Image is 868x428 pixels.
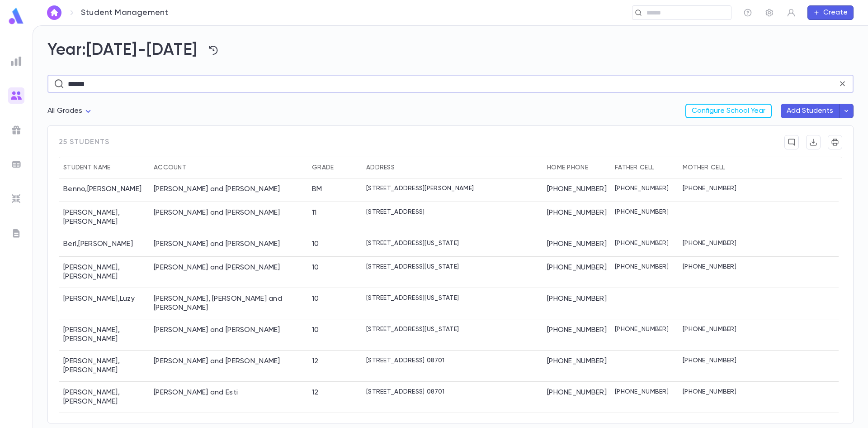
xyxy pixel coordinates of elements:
[781,104,839,118] button: Add Students
[59,288,149,319] div: [PERSON_NAME] , Luzy
[366,388,444,395] p: [STREET_ADDRESS] 08701
[683,357,736,364] p: [PHONE_NUMBER]
[366,208,425,216] p: [STREET_ADDRESS]
[683,157,725,178] div: Mother Cell
[154,357,280,366] div: Dreyfuss, Shimon and Kayla
[366,240,459,247] p: [STREET_ADDRESS][US_STATE]
[11,193,22,204] img: imports_grey.530a8a0e642e233f2baf0ef88e8c9fcb.svg
[59,351,149,382] div: [PERSON_NAME] , [PERSON_NAME]
[7,7,25,25] img: logo
[63,157,110,178] div: Student Name
[312,240,319,249] div: 10
[683,388,736,395] p: [PHONE_NUMBER]
[59,233,149,257] div: Berl , [PERSON_NAME]
[312,326,319,335] div: 10
[81,8,168,18] p: Student Management
[312,208,317,217] div: 11
[362,157,542,178] div: Address
[11,125,22,135] img: campaigns_grey.99e729a5f7ee94e3726e6486bddda8f1.svg
[685,104,772,118] button: Configure School Year
[683,240,736,247] p: [PHONE_NUMBER]
[307,157,362,178] div: Grade
[59,157,149,178] div: Student Name
[547,157,588,178] div: Home Phone
[615,388,669,395] p: [PHONE_NUMBER]
[615,263,669,270] p: [PHONE_NUMBER]
[59,138,109,147] span: 25 students
[542,157,610,178] div: Home Phone
[366,326,459,333] p: [STREET_ADDRESS][US_STATE]
[542,178,610,202] div: [PHONE_NUMBER]
[11,159,22,170] img: batches_grey.339ca447c9d9533ef1741baa751efc33.svg
[615,208,669,216] p: [PHONE_NUMBER]
[366,157,395,178] div: Address
[542,257,610,288] div: [PHONE_NUMBER]
[366,294,459,302] p: [STREET_ADDRESS][US_STATE]
[542,319,610,351] div: [PHONE_NUMBER]
[312,185,322,194] div: BM
[11,90,22,101] img: students_gradient.3b4df2a2b995ef5086a14d9e1675a5ee.svg
[59,178,149,202] div: Benno , [PERSON_NAME]
[312,357,319,366] div: 12
[366,185,474,192] p: [STREET_ADDRESS][PERSON_NAME]
[683,185,736,192] p: [PHONE_NUMBER]
[312,388,319,397] div: 12
[542,351,610,382] div: [PHONE_NUMBER]
[154,157,186,178] div: Account
[312,157,334,178] div: Grade
[615,326,669,333] p: [PHONE_NUMBER]
[615,185,669,192] p: [PHONE_NUMBER]
[154,326,280,335] div: Deckelbaum, Moshe and Chaya A.
[149,157,307,178] div: Account
[154,263,280,272] div: Bludman, Shmuel and Perel
[59,202,149,233] div: [PERSON_NAME] , [PERSON_NAME]
[47,107,83,115] span: All Grades
[312,263,319,272] div: 10
[542,382,610,413] div: [PHONE_NUMBER]
[366,357,444,364] p: [STREET_ADDRESS] 08701
[366,263,459,270] p: [STREET_ADDRESS][US_STATE]
[59,257,149,288] div: [PERSON_NAME] , [PERSON_NAME]
[59,382,149,413] div: [PERSON_NAME] , [PERSON_NAME]
[47,40,854,60] h2: Year: [DATE]-[DATE]
[683,326,736,333] p: [PHONE_NUMBER]
[154,240,280,249] div: Berl, Nachum and Rivka
[542,233,610,257] div: [PHONE_NUMBER]
[11,56,22,67] img: reports_grey.c525e4749d1bce6a11f5fe2a8de1b229.svg
[154,185,280,194] div: Benno, Shlomo and Yaffa
[615,240,669,247] p: [PHONE_NUMBER]
[47,102,94,120] div: All Grades
[154,208,280,217] div: Berkowitz, Nachman and Esther
[678,157,746,178] div: Mother Cell
[49,9,60,16] img: home_white.a664292cf8c1dea59945f0da9f25487c.svg
[312,294,319,303] div: 10
[11,228,22,239] img: letters_grey.7941b92b52307dd3b8a917253454ce1c.svg
[683,263,736,270] p: [PHONE_NUMBER]
[154,294,303,313] div: Blumenthal, Avi and Ruchie
[610,157,678,178] div: Father Cell
[154,388,238,397] div: Eckstein, Aaron and Esti
[542,288,610,319] div: [PHONE_NUMBER]
[807,5,854,20] button: Create
[615,157,654,178] div: Father Cell
[59,319,149,351] div: [PERSON_NAME] , [PERSON_NAME]
[542,202,610,233] div: [PHONE_NUMBER]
